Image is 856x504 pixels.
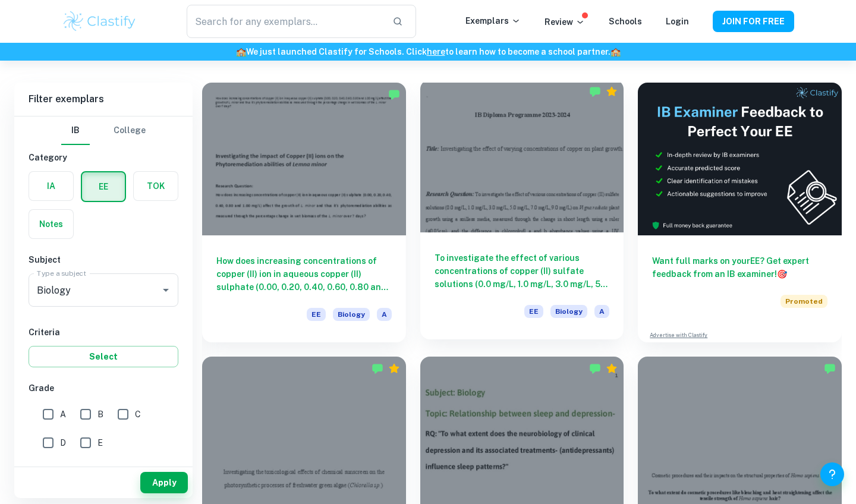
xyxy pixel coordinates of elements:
div: Premium [606,86,618,97]
input: Search for any exemplars... [187,5,383,38]
button: Open [158,282,174,298]
button: Select [29,346,178,367]
img: Marked [824,363,836,374]
img: Thumbnail [638,83,842,235]
a: How does increasing concentrations of copper (II) ion in aqueous copper (II) sulphate (0.00, 0.20... [202,83,406,342]
h6: How does increasing concentrations of copper (II) ion in aqueous copper (II) sulphate (0.00, 0.20... [216,254,392,294]
span: A [60,408,66,421]
a: To investigate the effect of various concentrations of copper (II) sulfate solutions (0.0 mg/L, 1... [420,83,624,342]
button: IB [61,116,90,145]
div: Premium [606,363,618,374]
button: Help and Feedback [820,462,844,486]
span: Biology [550,305,587,318]
span: 🏫 [236,47,246,56]
img: Marked [388,89,400,100]
span: D [60,436,66,449]
span: EE [524,305,543,318]
span: A [594,305,609,318]
a: Schools [609,17,642,26]
span: Promoted [781,295,827,308]
img: Marked [372,363,383,374]
button: IA [29,172,73,200]
h6: To investigate the effect of various concentrations of copper (II) sulfate solutions (0.0 mg/L, 1... [435,251,610,291]
button: Notes [29,210,73,238]
h6: We just launched Clastify for Schools. Click to learn how to become a school partner. [2,45,854,58]
span: 🏫 [610,47,621,56]
h6: Criteria [29,326,178,339]
div: Premium [388,363,400,374]
h6: Category [29,151,178,164]
h6: Subject [29,253,178,266]
span: E [97,436,103,449]
img: Clastify logo [62,10,137,33]
p: Review [545,15,585,29]
a: Want full marks on yourEE? Get expert feedback from an IB examiner!PromotedAdvertise with Clastify [638,83,842,342]
h6: Want full marks on your EE ? Get expert feedback from an IB examiner! [652,254,827,281]
button: EE [82,172,125,201]
div: Filter type choice [61,116,146,145]
h6: Filter exemplars [14,83,193,116]
span: A [377,308,392,321]
button: Apply [140,472,188,493]
span: EE [307,308,326,321]
p: Exemplars [465,14,521,27]
a: here [427,47,445,56]
a: Login [666,17,689,26]
button: TOK [134,172,178,200]
button: College [114,116,146,145]
a: Advertise with Clastify [650,331,707,339]
h6: Grade [29,382,178,395]
img: Marked [589,363,601,374]
label: Type a subject [37,268,86,278]
button: JOIN FOR FREE [713,11,794,32]
span: 🎯 [777,269,787,279]
span: B [97,408,103,421]
span: C [135,408,141,421]
span: Biology [333,308,370,321]
img: Marked [589,86,601,97]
